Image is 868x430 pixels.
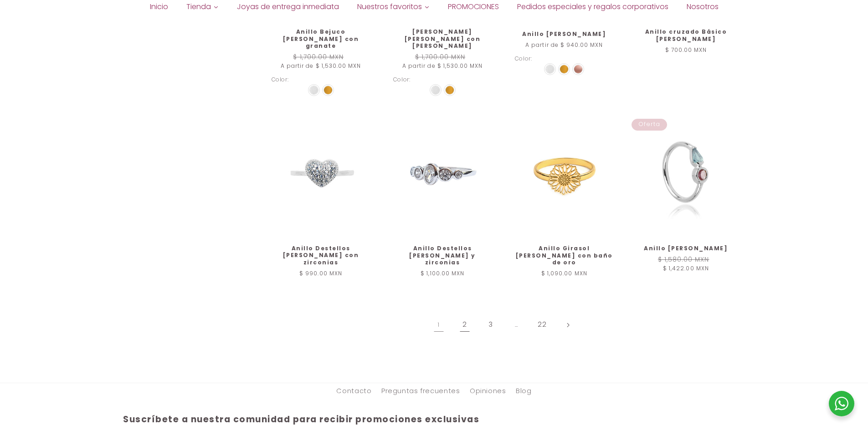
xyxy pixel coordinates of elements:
a: Página siguiente [557,314,578,335]
span: Inicio [150,2,168,12]
a: Anillo [PERSON_NAME] [637,245,735,252]
a: Anillo Destellos [PERSON_NAME] y zirconias [393,245,492,266]
a: Opiniones [470,383,506,400]
span: Joyas de entrega inmediata [237,2,339,12]
a: Página 22 [532,314,553,335]
span: Tienda [186,2,211,12]
a: Anillo [PERSON_NAME] [515,30,614,38]
span: Nosotros [687,2,719,12]
span: PROMOCIONES [448,2,499,12]
a: Contacto [336,385,371,400]
a: Anillo Girasol [PERSON_NAME] con baño de oro [515,245,614,266]
a: Página 2 [454,314,475,335]
nav: Paginación [262,314,745,335]
span: Pedidos especiales y regalos corporativos [517,2,668,12]
a: Blog [516,383,532,400]
a: Página 3 [480,314,501,335]
a: Página 1 [428,314,449,335]
a: Anillo Bejuco [PERSON_NAME] con granate [272,28,370,50]
h2: Suscríbete a nuestra comunidad para recibir promociones exclusivas [123,414,677,425]
a: [PERSON_NAME] [PERSON_NAME] con [PERSON_NAME] [393,28,492,50]
span: Nuestros favoritos [357,2,422,12]
span: … [506,314,527,335]
a: Preguntas frecuentes [381,383,460,400]
a: Anillo cruzado Básico [PERSON_NAME] [637,28,735,42]
a: Anillo Destellos [PERSON_NAME] con zirconias [272,245,370,266]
